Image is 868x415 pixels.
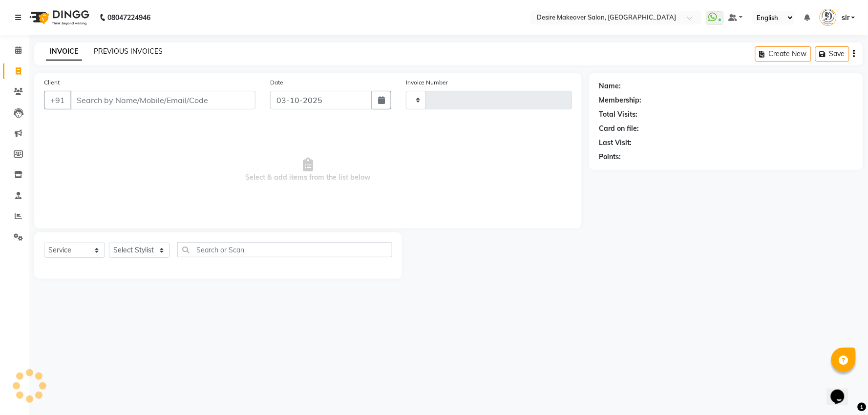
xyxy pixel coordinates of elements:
[406,78,448,87] label: Invoice Number
[820,9,837,26] img: sir
[815,46,849,62] button: Save
[25,4,92,31] img: logo
[599,124,639,134] div: Card on file:
[599,95,641,105] div: Membership:
[44,121,572,219] span: Select & add items from the list below
[177,242,392,257] input: Search or Scan
[599,109,637,120] div: Total Visits:
[44,78,60,87] label: Client
[107,4,150,31] b: 08047224946
[599,81,621,91] div: Name:
[270,78,283,87] label: Date
[70,91,255,109] input: Search by Name/Mobile/Email/Code
[599,152,621,162] div: Points:
[827,376,858,405] iframe: chat widget
[44,91,71,109] button: +91
[46,43,82,61] a: INVOICE
[599,138,632,148] div: Last Visit:
[842,13,849,23] span: sir
[94,47,163,56] a: PREVIOUS INVOICES
[755,46,811,62] button: Create New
